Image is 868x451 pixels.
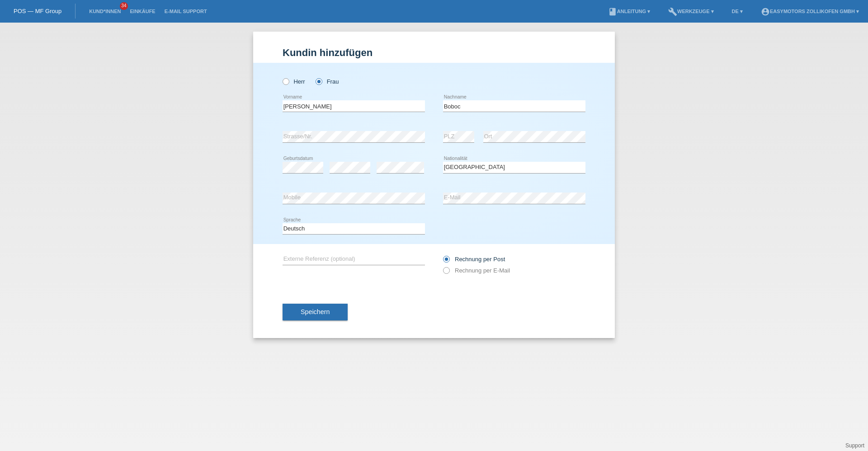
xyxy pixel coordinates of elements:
a: bookAnleitung ▾ [604,9,655,14]
a: Einkäufe [125,9,160,14]
i: account_circle [761,7,770,16]
label: Herr [283,78,305,85]
input: Frau [316,78,321,84]
a: Kund*innen [85,9,125,14]
label: Rechnung per E-Mail [443,267,510,274]
input: Rechnung per E-Mail [443,267,449,278]
a: account_circleEasymotors Zollikofen GmbH ▾ [756,9,863,14]
i: book [608,7,617,16]
a: DE ▾ [727,9,747,14]
a: buildWerkzeuge ▾ [664,9,718,14]
span: Speichern [301,308,330,315]
span: 34 [120,2,128,10]
h1: Kundin hinzufügen [283,47,585,58]
i: build [668,7,677,16]
a: Support [845,442,864,449]
a: E-Mail Support [160,9,212,14]
input: Herr [283,78,288,84]
label: Rechnung per Post [443,256,505,263]
button: Speichern [283,304,348,321]
input: Rechnung per Post [443,256,449,267]
label: Frau [316,78,339,85]
a: POS — MF Group [14,8,61,14]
